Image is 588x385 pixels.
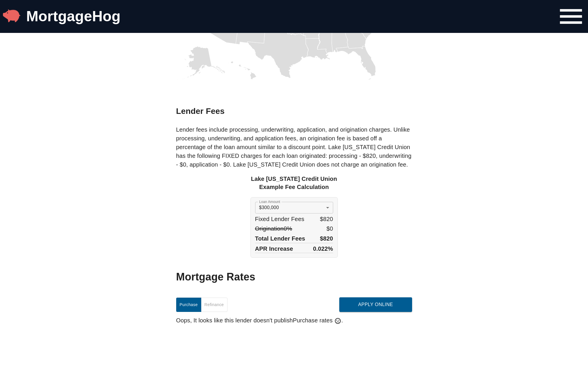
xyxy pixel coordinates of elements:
span: Refinance [204,301,224,308]
button: Refinance [201,298,227,312]
button: Purchase [176,298,201,312]
span: APR Increase [255,245,293,253]
span: Fixed Lender Fees [255,215,304,223]
span: 0.022% [313,245,333,253]
span: Total Lender Fees [255,234,305,243]
span: $0 [326,225,333,233]
p: Lender fees include processing, underwriting, application, and origination charges. Unlike proces... [176,125,412,169]
span: Origination 0 % [255,225,292,233]
span: $820 [320,215,333,223]
h2: Mortgage Rates [176,269,412,284]
h3: Lender Fees [176,105,412,117]
span: Apply Online [346,301,406,309]
span: Lake [US_STATE] Credit Union [251,175,337,183]
a: MortgageHog [26,8,121,24]
img: MortgageHog Logo [3,7,20,24]
span: Example Fee Calculation [259,183,329,191]
span: $820 [320,234,333,243]
button: Apply Online [339,297,412,312]
span: Oops, It looks like this lender doesn't publish Purchase rates . [176,316,343,325]
div: $300,000 [255,202,333,213]
span: Purchase [180,301,198,308]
